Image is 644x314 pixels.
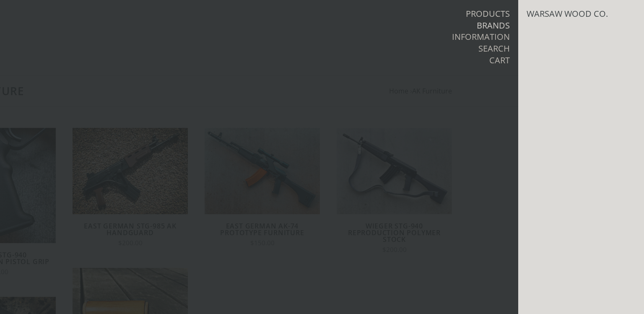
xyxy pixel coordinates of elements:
a: Products [466,8,510,19]
a: Information [452,31,510,42]
a: Warsaw Wood Co. [527,8,608,19]
a: Cart [489,55,510,66]
a: Brands [477,20,510,31]
a: Search [478,43,510,54]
